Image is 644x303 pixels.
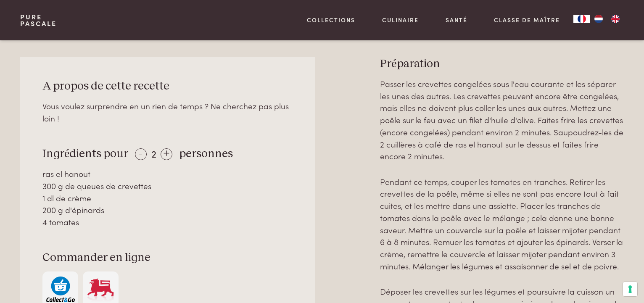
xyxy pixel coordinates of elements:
[446,16,467,24] a: Santé
[590,15,607,23] a: NL
[42,204,293,216] div: 200 g d'épinards
[573,15,624,23] aside: Language selected: Français
[307,16,355,24] a: Collections
[573,15,590,23] a: FR
[590,15,624,23] ul: Language list
[380,78,624,162] p: Passer les crevettes congelées sous l'eau courante et les séparer les unes des autres. Les crevet...
[135,148,147,160] div: -
[42,148,128,160] span: Ingrédients pour
[20,13,57,27] a: PurePascale
[382,16,419,24] a: Culinaire
[623,282,637,296] button: Vos préférences en matière de consentement pour les technologies de suivi
[86,277,115,302] img: Delhaize
[42,216,293,228] div: 4 tomates
[42,100,293,124] div: Vous voulez surprendre en un rien de temps ? Ne cherchez pas plus loin !
[151,146,156,160] span: 2
[494,16,560,24] a: Classe de maître
[42,180,293,192] div: 300 g de queues de crevettes
[42,168,293,180] div: ras el hanout
[42,192,293,204] div: 1 dl de crème
[42,250,293,265] h3: Commander en ligne
[607,15,624,23] a: EN
[380,176,624,272] p: Pendant ce temps, couper les tomates en tranches. Retirer les crevettes de la poêle, même si elle...
[380,57,624,71] h3: Préparation
[42,79,293,94] h3: A propos de cette recette
[573,15,590,23] div: Language
[179,148,233,160] span: personnes
[161,148,172,160] div: +
[46,277,75,302] img: c308188babc36a3a401bcb5cb7e020f4d5ab42f7cacd8327e500463a43eeb86c.svg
